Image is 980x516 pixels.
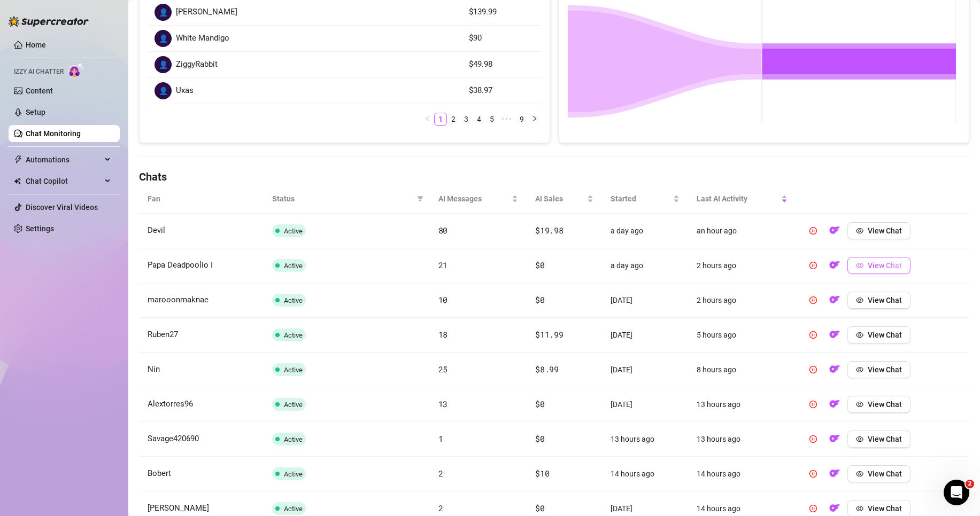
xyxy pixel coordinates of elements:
[868,331,902,339] span: View Chat
[176,6,237,19] span: [PERSON_NAME]
[284,505,303,513] span: Active
[688,318,796,353] td: 5 hours ago
[284,401,303,409] span: Active
[826,333,843,341] a: OF
[829,503,840,513] img: OF
[602,457,688,491] td: 14 hours ago
[14,67,64,77] span: Izzy AI Chatter
[847,292,910,309] button: View Chat
[531,115,538,122] span: right
[829,364,840,374] img: OF
[868,226,902,235] span: View Chat
[826,257,843,274] button: OF
[826,326,843,343] button: OF
[602,387,688,422] td: [DATE]
[176,58,218,71] span: ZiggyRabbit
[498,113,515,126] li: Next 5 Pages
[26,224,54,233] a: Settings
[26,129,81,138] a: Chat Monitoring
[535,329,563,340] span: $11.99
[438,225,447,236] span: 80
[602,283,688,318] td: [DATE]
[868,470,902,478] span: View Chat
[688,184,796,214] th: Last AI Activity
[176,84,194,97] span: Uxas
[535,260,544,270] span: $0
[535,294,544,305] span: $0
[438,364,447,374] span: 25
[26,203,98,212] a: Discover Viral Videos
[460,113,473,126] li: 3
[856,331,863,339] span: eye
[826,437,843,445] a: OF
[535,398,544,409] span: $0
[155,56,172,73] div: 👤
[486,113,498,125] a: 5
[868,400,902,409] span: View Chat
[460,113,472,125] a: 3
[26,173,102,190] span: Chat Copilot
[9,16,89,27] img: logo-BBDzfeDw.svg
[284,435,303,443] span: Active
[272,193,413,205] span: Status
[826,506,843,515] a: OF
[26,151,102,168] span: Automations
[829,398,840,409] img: OF
[688,457,796,491] td: 14 hours ago
[430,184,527,214] th: AI Messages
[434,113,447,126] li: 1
[425,115,431,122] span: left
[438,329,447,340] span: 18
[688,422,796,457] td: 13 hours ago
[697,193,779,205] span: Last AI Activity
[535,225,563,236] span: $19.98
[438,294,447,305] span: 10
[829,329,840,340] img: OF
[847,396,910,413] button: View Chat
[602,318,688,353] td: [DATE]
[435,113,446,125] a: 1
[148,503,209,513] span: [PERSON_NAME]
[148,225,165,235] span: Devil
[148,364,160,374] span: Nin
[148,434,199,443] span: Savage420690
[809,296,817,304] span: pause-circle
[535,468,549,479] span: $10
[826,229,843,237] a: OF
[688,283,796,318] td: 2 hours ago
[602,422,688,457] td: 13 hours ago
[868,504,902,513] span: View Chat
[868,435,902,443] span: View Chat
[535,503,544,513] span: $0
[809,331,817,339] span: pause-circle
[826,402,843,411] a: OF
[438,260,447,270] span: 21
[417,196,423,202] span: filter
[438,468,443,479] span: 2
[485,113,498,126] li: 5
[421,113,434,126] li: Previous Page
[438,193,510,205] span: AI Messages
[826,431,843,448] button: OF
[826,465,843,482] button: OF
[856,227,863,234] span: eye
[868,261,902,270] span: View Chat
[856,296,863,304] span: eye
[139,169,969,184] h4: Chats
[535,193,585,205] span: AI Sales
[856,505,863,512] span: eye
[148,399,193,409] span: Alextorres96
[68,62,84,78] img: AI Chatter
[14,177,21,185] img: Chat Copilot
[148,295,209,304] span: marooonmaknae
[856,262,863,269] span: eye
[415,191,426,207] span: filter
[856,470,863,478] span: eye
[688,248,796,283] td: 2 hours ago
[602,353,688,387] td: [DATE]
[688,353,796,387] td: 8 hours ago
[447,113,459,125] a: 2
[847,326,910,343] button: View Chat
[284,296,303,304] span: Active
[473,113,485,126] li: 4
